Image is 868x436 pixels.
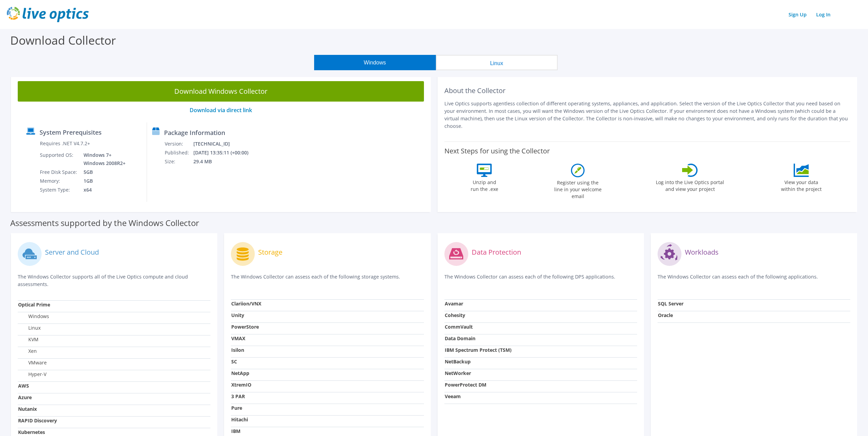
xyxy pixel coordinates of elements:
label: Storage [258,249,282,256]
strong: IBM [231,428,240,434]
strong: XtremIO [231,381,251,388]
button: Linux [436,55,558,70]
label: Register using the line in your welcome email [552,177,603,200]
label: Unzip and run the .exe [469,177,500,193]
label: Package Information [164,129,225,136]
strong: Data Domain [445,335,475,342]
td: [DATE] 13:35:11 (+00:00) [193,148,257,157]
strong: Pure [231,405,242,411]
td: Supported OS: [40,151,78,168]
label: KVM [18,336,39,343]
label: Assessments supported by the Windows Collector [10,220,199,226]
strong: Isilon [231,347,244,353]
strong: NetWorker [445,370,471,376]
td: Windows 7+ Windows 2008R2+ [78,151,127,168]
td: Version: [164,139,193,148]
p: The Windows Collector can assess each of the following applications. [658,273,850,287]
strong: IBM Spectrum Protect (TSM) [445,347,512,353]
strong: Kubernetes [18,429,45,435]
strong: SQL Server [658,300,683,307]
strong: AWS [18,382,29,389]
td: 1GB [78,177,127,185]
label: Windows [18,313,49,320]
strong: Avamar [445,300,463,307]
label: Download Collector [10,32,116,48]
strong: Oracle [658,312,673,318]
strong: Cohesity [445,312,465,318]
p: The Windows Collector can assess each of the following storage systems. [231,273,424,287]
strong: Azure [18,394,32,401]
label: Xen [18,348,37,355]
label: VMware [18,359,47,366]
strong: VMAX [231,335,245,342]
h2: About the Collector [444,87,851,95]
label: Linux [18,325,41,331]
td: System Type: [40,185,78,194]
a: Log In [813,10,834,19]
label: Workloads [685,249,719,256]
strong: SC [231,358,237,365]
td: Memory: [40,177,78,185]
td: 29.4 MB [193,157,257,166]
strong: RAPID Discovery [18,417,57,424]
td: Free Disk Space: [40,168,78,177]
strong: Veeam [445,393,461,400]
label: Log into the Live Optics portal and view your project [656,177,724,193]
img: live_optics_svg.svg [7,7,89,22]
td: Size: [164,157,193,166]
p: The Windows Collector can assess each of the following DPS applications. [444,273,637,287]
label: System Prerequisites [40,129,102,136]
a: Download Windows Collector [18,81,424,102]
a: Sign Up [785,10,810,19]
a: Download via direct link [190,106,252,114]
strong: Unity [231,312,244,318]
td: Published: [164,148,193,157]
strong: PowerProtect DM [445,381,486,388]
strong: NetApp [231,370,249,376]
p: The Windows Collector supports all of the Live Optics compute and cloud assessments. [18,273,210,288]
td: x64 [78,185,127,194]
label: Hyper-V [18,371,46,378]
td: 5GB [78,168,127,177]
label: View your data within the project [777,177,826,193]
label: Data Protection [472,249,521,256]
label: Requires .NET V4.7.2+ [40,140,90,147]
strong: Hitachi [231,416,248,423]
strong: Optical Prime [18,301,50,308]
button: Windows [314,55,436,70]
strong: NetBackup [445,358,471,365]
strong: 3 PAR [231,393,245,400]
strong: PowerStore [231,324,259,330]
strong: Clariion/VNX [231,300,261,307]
p: Live Optics supports agentless collection of different operating systems, appliances, and applica... [444,100,851,130]
td: [TECHNICAL_ID] [193,139,257,148]
strong: CommVault [445,324,473,330]
label: Next Steps for using the Collector [444,147,550,155]
label: Server and Cloud [45,249,99,256]
strong: Nutanix [18,406,37,412]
